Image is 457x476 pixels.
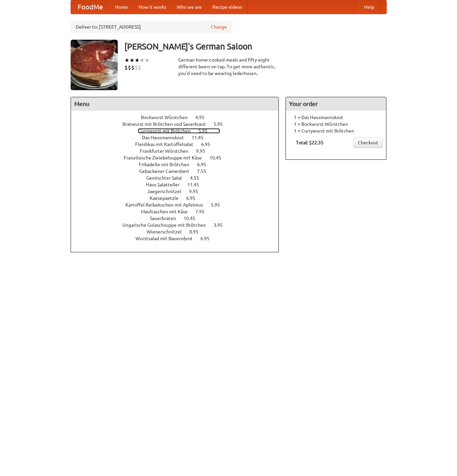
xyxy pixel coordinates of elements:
[195,209,211,214] span: 7.95
[187,182,206,187] span: 11.45
[140,148,195,154] span: Frankfurter Würstchen
[133,0,172,14] a: How it works
[122,121,213,127] span: Bratwurst mit Brötchen und Sauerkraut
[189,229,205,234] span: 8.95
[140,148,218,154] a: Frankfurter Würstchen 9.95
[122,222,213,228] span: Ungarische Gulaschsuppe mit Brötchen
[139,162,196,167] span: Frikadelle mit Brötchen
[110,0,133,14] a: Home
[192,135,210,140] span: 11.45
[200,236,216,241] span: 6.95
[124,155,234,160] a: Französische Zwiebelsuppe mit Käse 10.45
[197,169,213,174] span: 7.55
[145,57,150,64] li: ★
[214,121,229,127] span: 5.95
[138,64,141,71] li: $
[135,64,138,71] li: $
[71,97,279,111] h4: Menu
[136,236,199,241] span: Wurstsalad mit Bauernbrot
[129,57,135,64] li: ★
[172,0,207,14] a: Who we are
[125,202,210,208] span: Kartoffel Reibekuchen mit Apfelmus
[122,121,235,127] a: Bratwurst mit Brötchen und Sauerkraut 5.95
[147,189,188,194] span: Jaegerschnitzel
[141,115,194,120] span: Bockwurst Würstchen
[359,0,380,14] a: Help
[125,202,232,208] a: Kartoffel Reibekuchen mit Apfelmus 5.95
[150,195,185,201] span: Kaesepaetzle
[141,209,217,214] a: Maultaschen mit Käse 7.95
[197,162,213,167] span: 6.95
[146,175,189,181] span: Gemischter Salat
[147,229,188,234] span: Wienerschnitzel
[195,115,211,120] span: 4.95
[146,182,186,187] span: Haus Salatteller
[141,209,194,214] span: Maultaschen mit Käse
[210,155,228,160] span: 10.45
[289,114,383,121] li: 1 × Das Hausmannskost
[147,189,211,194] a: Jaegerschnitzel 9.95
[138,128,197,134] span: Currywurst mit Brötchen
[131,64,135,71] li: $
[146,175,212,181] a: Gemischter Salat 4.55
[289,121,383,127] li: 1 × Bockwurst Würstchen
[122,222,235,228] a: Ungarische Gulaschsuppe mit Brötchen 3.95
[71,40,118,90] img: angular.jpg
[139,169,196,174] span: Gebackener Camenbert
[211,24,227,30] a: Change
[124,155,208,160] span: Französische Zwiebelsuppe mit Käse
[71,21,232,33] div: Deliver to: [STREET_ADDRESS]
[136,236,222,241] a: Wurstsalad mit Bauernbrot 6.95
[135,142,223,147] a: Fleishkas mit Kartoffelsalat 6.95
[207,0,247,14] a: Recipe videos
[214,222,229,228] span: 3.95
[135,142,200,147] span: Fleishkas mit Kartoffelsalat
[146,182,212,187] a: Haus Salatteller 11.45
[353,138,383,148] a: Checkout
[139,162,219,167] a: Frikadelle mit Brötchen 6.95
[201,142,217,147] span: 6.95
[178,57,279,77] div: German home-cooked meals and fifty-eight different beers on tap. To get more authentic, you'd nee...
[211,202,227,208] span: 5.95
[189,189,205,194] span: 9.95
[150,216,183,221] span: Sauerbraten
[150,216,208,221] a: Sauerbraten 10.45
[124,57,129,64] li: ★
[142,135,216,140] a: Das Hausmannskost 11.45
[128,64,131,71] li: $
[190,175,206,181] span: 4.55
[286,97,386,111] h4: Your order
[296,140,323,145] b: Total: $22.35
[135,57,140,64] li: ★
[186,195,202,201] span: 6.95
[150,195,208,201] a: Kaesepaetzle 6.95
[140,57,145,64] li: ★
[196,148,212,154] span: 9.95
[184,216,202,221] span: 10.45
[71,0,110,14] a: FoodMe
[124,64,128,71] li: $
[147,229,211,234] a: Wienerschnitzel 8.95
[124,40,387,53] h3: [PERSON_NAME]'s German Saloon
[138,128,220,134] a: Currywurst mit Brötchen 5.95
[142,135,191,140] span: Das Hausmannskost
[141,115,217,120] a: Bockwurst Würstchen 4.95
[198,128,214,134] span: 5.95
[289,127,383,134] li: 1 × Currywurst mit Brötchen
[139,169,219,174] a: Gebackener Camenbert 7.55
